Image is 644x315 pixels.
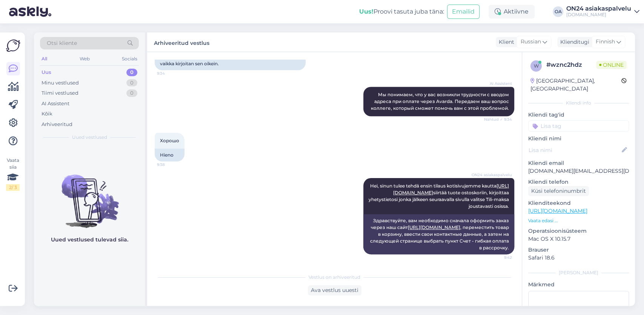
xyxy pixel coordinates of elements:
span: Uued vestlused [72,134,107,141]
span: 9:34 [157,71,185,76]
div: Kliendi info [528,100,629,106]
div: Küsi telefoninumbrit [528,186,589,196]
p: Kliendi telefon [528,178,629,186]
div: Klienditugi [557,38,589,46]
p: Mac OS X 10.15.7 [528,235,629,243]
div: 0 [126,69,137,76]
span: AI Assistent [484,81,512,86]
p: Brauser [528,246,629,254]
div: [PERSON_NAME] [528,269,629,276]
div: Kõik [41,110,52,118]
img: No chats [34,161,145,229]
div: Avarda, se sanoo, että verkkosivustosi osoite on virheellinen, vaikka kirjoitan sen oikein. [155,51,306,70]
span: Russian [521,38,541,46]
div: Minu vestlused [41,79,79,87]
span: 9:38 [157,162,185,167]
input: Lisa tag [528,120,629,132]
div: Uus [41,69,51,76]
div: OA [553,6,563,17]
span: Hei, sinun tulee tehdä ensin tilaus kotisivujemme kautta siirtää tuote ostoskoriin, kirjoittaa yh... [369,183,510,209]
div: 0 [126,79,137,87]
div: Socials [120,54,139,64]
b: Uus! [359,8,373,15]
span: Finnish [596,38,615,46]
span: 9:42 [484,255,512,260]
p: Operatsioonisüsteem [528,227,629,235]
p: Safari 18.6 [528,254,629,262]
p: Vaata edasi ... [528,217,629,224]
div: Hieno [155,149,184,161]
span: w [534,63,539,69]
img: Askly Logo [6,38,20,53]
p: [DOMAIN_NAME][EMAIL_ADDRESS][DOMAIN_NAME] [528,167,629,175]
div: Proovi tasuta juba täna: [359,7,444,16]
label: Arhiveeritud vestlus [154,37,209,47]
div: AI Assistent [41,100,69,108]
div: [GEOGRAPHIC_DATA], [GEOGRAPHIC_DATA] [530,77,621,93]
span: Otsi kliente [47,39,77,47]
p: Märkmed [528,281,629,289]
div: Aktiivne [489,5,535,18]
p: Kliendi nimi [528,135,629,143]
a: [URL][DOMAIN_NAME] [408,224,460,230]
input: Lisa nimi [529,146,620,154]
div: Vaata siia [6,157,20,191]
button: Emailid [447,5,480,19]
span: Vestlus on arhiveeritud [309,274,360,281]
div: ON24 asiakaspalvelu [566,6,631,12]
div: 0 [126,89,137,97]
div: Klient [496,38,514,46]
div: Web [78,54,91,64]
span: Nähtud ✓ 9:34 [484,117,512,122]
div: All [40,54,49,64]
div: 2 / 3 [6,184,20,191]
div: Здравствуйте, вам необходимо сначала оформить заказ через наш сайт , переместить товар в корзину,... [363,214,514,254]
div: Ava vestlus uuesti [308,285,361,295]
div: [DOMAIN_NAME] [566,12,631,18]
p: Kliendi email [528,159,629,167]
span: Хорошо [160,138,179,143]
p: Uued vestlused tulevad siia. [51,236,128,244]
p: Kliendi tag'id [528,111,629,119]
a: ON24 asiakaspalvelu[DOMAIN_NAME] [566,6,639,18]
span: ON24 asiakaspalvelu [472,172,512,178]
div: Arhiveeritud [41,121,72,128]
a: [URL][DOMAIN_NAME] [528,207,587,214]
span: Мы понимаем, что у вас возникли трудности с вводом адреса при оплате через Avarda. Передаем ваш в... [371,92,510,111]
p: Klienditeekond [528,199,629,207]
span: Online [596,61,627,69]
div: # wznc2hdz [546,60,596,69]
div: Tiimi vestlused [41,89,78,97]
